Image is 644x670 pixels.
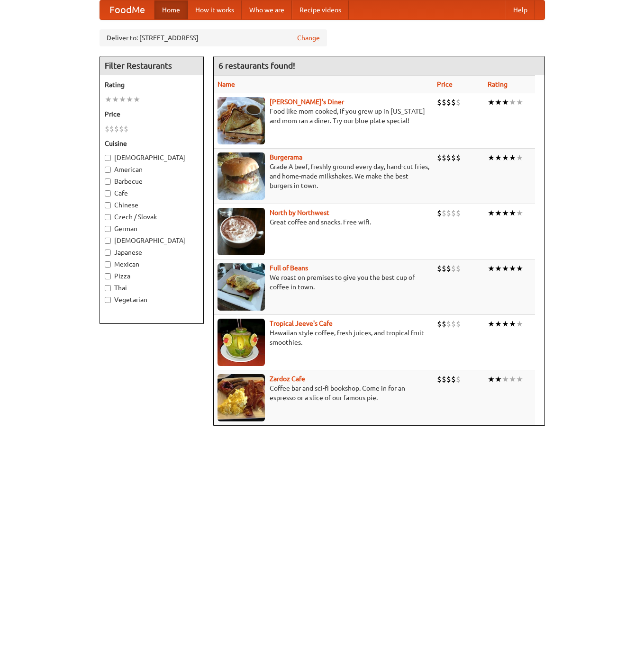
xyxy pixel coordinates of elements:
[456,319,461,329] li: $
[502,374,509,384] li: ★
[506,0,535,19] a: Help
[114,124,119,134] li: $
[502,152,509,163] li: ★
[456,263,461,274] li: $
[270,375,305,383] b: Zardoz Cafe
[509,208,516,218] li: ★
[495,263,502,274] li: ★
[495,319,502,329] li: ★
[119,94,126,105] li: ★
[495,152,502,163] li: ★
[105,200,199,210] label: Chinese
[109,124,114,134] li: $
[105,250,111,256] input: Japanese
[516,208,523,218] li: ★
[270,98,344,106] a: [PERSON_NAME]'s Diner
[105,188,199,198] label: Cafe
[516,374,523,384] li: ★
[442,319,446,329] li: $
[270,153,302,161] a: Burgerama
[105,214,111,220] input: Czech / Slovak
[218,107,429,125] p: Food like mom cooked, if you grew up in [US_STATE] and mom ran a diner. Try our blue plate special!
[105,259,199,269] label: Mexican
[451,97,456,107] li: $
[446,152,451,163] li: $
[442,208,446,218] li: $
[105,202,111,208] input: Chinese
[100,0,154,19] a: FoodMe
[495,374,502,384] li: ★
[437,80,453,88] a: Price
[218,80,235,88] a: Name
[105,224,199,233] label: German
[119,124,124,134] li: $
[218,208,265,255] img: north.jpg
[516,263,523,274] li: ★
[502,319,509,329] li: ★
[105,248,199,257] label: Japanese
[105,297,111,303] input: Vegetarian
[442,152,446,163] li: $
[442,97,446,107] li: $
[105,283,199,293] label: Thai
[437,208,442,218] li: $
[105,285,111,291] input: Thai
[218,319,265,366] img: jeeves.jpg
[105,167,111,173] input: American
[437,374,442,384] li: $
[495,97,502,107] li: ★
[218,273,429,292] p: We roast on premises to give you the best cup of coffee in town.
[456,208,461,218] li: $
[502,97,509,107] li: ★
[105,94,112,105] li: ★
[446,263,451,274] li: $
[270,209,329,216] a: North by Northwest
[488,263,495,274] li: ★
[105,177,199,186] label: Barbecue
[488,374,495,384] li: ★
[437,97,442,107] li: $
[105,271,199,281] label: Pizza
[502,208,509,218] li: ★
[270,264,308,272] a: Full of Beans
[509,97,516,107] li: ★
[488,80,508,88] a: Rating
[105,295,199,304] label: Vegetarian
[105,109,199,119] h5: Price
[509,374,516,384] li: ★
[105,179,111,185] input: Barbecue
[442,263,446,274] li: $
[502,263,509,274] li: ★
[126,94,133,105] li: ★
[105,238,111,244] input: [DEMOGRAPHIC_DATA]
[451,319,456,329] li: $
[105,124,109,134] li: $
[451,263,456,274] li: $
[188,0,242,19] a: How it works
[456,97,461,107] li: $
[105,153,199,162] label: [DEMOGRAPHIC_DATA]
[437,263,442,274] li: $
[446,319,451,329] li: $
[218,217,429,227] p: Great coffee and snacks. Free wifi.
[105,236,199,245] label: [DEMOGRAPHIC_DATA]
[218,61,295,70] ng-pluralize: 6 restaurants found!
[270,320,333,327] a: Tropical Jeeve's Cafe
[292,0,349,19] a: Recipe videos
[112,94,119,105] li: ★
[218,263,265,311] img: beans.jpg
[488,152,495,163] li: ★
[105,261,111,268] input: Mexican
[451,208,456,218] li: $
[242,0,292,19] a: Who we are
[442,374,446,384] li: $
[218,97,265,144] img: sallys.jpg
[105,273,111,279] input: Pizza
[488,97,495,107] li: ★
[437,152,442,163] li: $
